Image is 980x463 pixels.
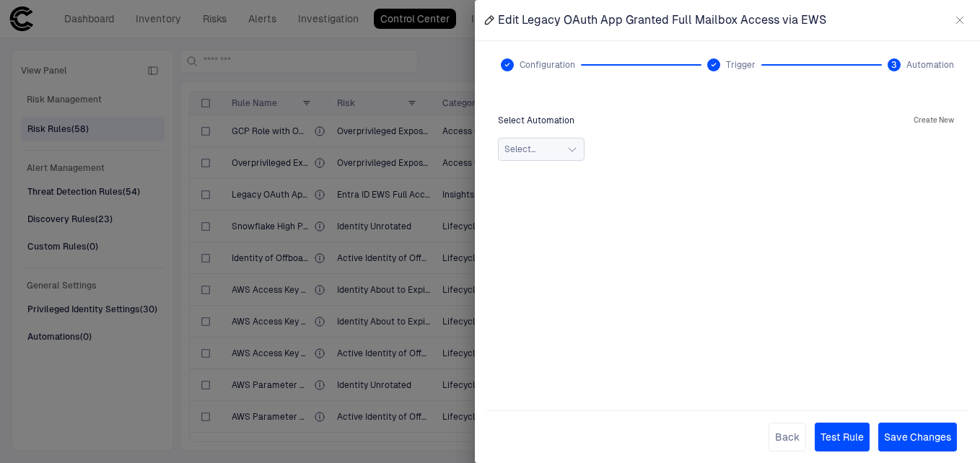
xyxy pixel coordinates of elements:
span: Configuration [520,59,575,71]
span: 3 [891,59,897,71]
button: Create New [911,112,957,129]
button: Save Changes [878,423,957,451]
button: Test Rule [815,423,870,451]
button: Back [769,423,806,451]
span: Trigger [726,59,756,71]
span: Edit Legacy OAuth App Granted Full Mailbox Access via EWS [498,13,826,27]
button: Select... [498,138,585,161]
span: Automation [906,59,954,71]
span: Select Automation [498,115,574,126]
